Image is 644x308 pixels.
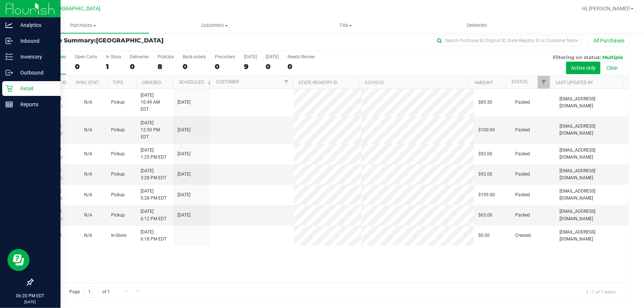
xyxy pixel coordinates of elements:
[130,62,149,71] div: 0
[111,150,125,158] span: Pickup
[158,54,174,59] div: PickUps
[287,54,315,59] div: Needs Review
[559,123,624,137] span: [EMAIL_ADDRESS][DOMAIN_NAME]
[6,101,13,108] inline-svg: Reports
[556,80,593,85] a: Last Updated By
[178,191,190,198] span: [DATE]
[287,62,315,71] div: 0
[475,80,493,85] a: Amount
[141,188,166,202] span: [DATE] 5:28 PM EDT
[75,62,97,71] div: 0
[280,76,293,89] a: Filter
[84,127,92,134] button: N/A
[141,208,166,222] span: [DATE] 6:12 PM EDT
[111,127,125,134] span: Pickup
[142,80,161,85] a: Ordered
[84,233,92,238] span: Not Applicable
[512,79,527,84] a: Status
[6,53,13,60] inline-svg: Inventory
[3,293,57,299] p: 06:20 PM EDT
[244,62,257,71] div: 9
[515,127,530,134] span: Packed
[478,191,495,198] span: $199.00
[13,37,57,45] p: Inbound
[84,100,92,105] span: Not Applicable
[84,232,92,239] button: N/A
[149,18,280,33] a: Customers
[111,232,126,239] span: In-Store
[106,54,121,59] div: In Store
[266,54,279,59] div: [DATE]
[158,62,174,71] div: 8
[515,150,530,158] span: Packed
[13,52,57,61] p: Inventory
[183,54,206,59] div: Back-orders
[3,299,57,305] p: [DATE]
[178,150,190,158] span: [DATE]
[111,191,125,198] span: Pickup
[85,286,98,298] input: 1
[75,54,97,59] div: Open Carts
[602,62,623,74] button: Clear
[84,212,92,219] button: N/A
[6,37,13,45] inline-svg: Inbound
[18,22,149,29] span: Purchases
[559,96,624,110] span: [EMAIL_ADDRESS][DOMAIN_NAME]
[478,212,492,219] span: $65.00
[178,171,190,178] span: [DATE]
[515,171,530,178] span: Packed
[553,54,601,60] span: Filtering on status:
[6,21,13,29] inline-svg: Analytics
[50,6,101,12] span: [GEOGRAPHIC_DATA]
[602,54,623,60] span: Multiple
[6,85,13,92] inline-svg: Retail
[106,62,121,71] div: 1
[84,150,92,158] button: N/A
[478,150,492,158] span: $92.00
[111,99,125,106] span: Pickup
[515,99,530,106] span: Packed
[13,100,57,109] p: Reports
[84,151,92,156] span: Not Applicable
[13,84,57,93] p: Retail
[149,22,280,29] span: Customers
[6,69,13,76] inline-svg: Outbound
[515,191,530,198] span: Packed
[411,18,543,33] a: Deliveries
[141,147,166,161] span: [DATE] 1:25 PM EDT
[216,79,239,84] a: Customer
[96,37,163,44] span: [GEOGRAPHIC_DATA]
[478,232,490,239] span: $0.00
[141,120,169,141] span: [DATE] 12:50 PM EDT
[84,171,92,178] button: N/A
[141,167,166,181] span: [DATE] 3:28 PM EDT
[589,34,629,47] button: All Purchases
[559,208,624,222] span: [EMAIL_ADDRESS][DOMAIN_NAME]
[434,35,581,46] input: Search Purchase ID, Original ID, State Registry ID or Customer Name...
[178,99,190,106] span: [DATE]
[582,6,630,11] span: Hi, [PERSON_NAME]!
[18,18,149,33] a: Purchases
[266,62,279,71] div: 0
[478,99,492,106] span: $85.50
[32,37,231,44] h3: Purchase Summary:
[178,212,190,219] span: [DATE]
[179,80,213,85] a: Scheduled
[559,188,624,202] span: [EMAIL_ADDRESS][DOMAIN_NAME]
[559,229,624,243] span: [EMAIL_ADDRESS][DOMAIN_NAME]
[457,22,497,29] span: Deliveries
[111,171,125,178] span: Pickup
[478,127,495,134] span: $100.00
[515,232,531,239] span: Created
[215,62,235,71] div: 0
[299,80,337,85] a: State Registry ID
[515,212,530,219] span: Packed
[84,192,92,197] span: Not Applicable
[84,191,92,198] button: N/A
[13,21,57,30] p: Analytics
[580,286,621,297] span: 1 - 7 of 7 items
[113,80,123,85] a: Type
[84,212,92,218] span: Not Applicable
[13,68,57,77] p: Outbound
[559,167,624,181] span: [EMAIL_ADDRESS][DOMAIN_NAME]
